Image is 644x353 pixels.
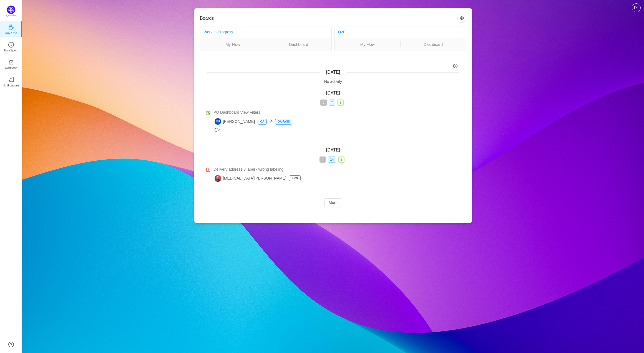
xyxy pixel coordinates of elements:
p: Day One [5,30,17,35]
div: No activity [207,79,459,84]
p: QA Pass [275,119,292,124]
a: Dashboard [401,41,466,48]
img: NS [215,175,221,182]
span: [DATE] [326,70,340,74]
span: 3 [338,156,345,163]
span: 3 [337,100,344,106]
i: icon: coffee [8,24,14,30]
i: icon: inbox [8,59,14,65]
span: Delivery address 3 label - wrong labeling [213,166,283,172]
a: icon: inboxWorkload [8,61,14,67]
a: PO Dashboard View Filters [213,110,459,115]
i: icon: notification [8,77,14,83]
a: Work in Progress [203,30,233,34]
a: D20 [338,30,345,34]
img: MR [215,118,221,125]
p: Workload [4,65,17,70]
h3: Boards [200,16,457,21]
span: [PERSON_NAME] [215,118,255,125]
a: My Flow [335,41,400,48]
a: icon: clock-circleTimeSpent [8,44,14,49]
i: icon: setting [453,64,458,68]
span: [DATE] [326,148,340,152]
a: icon: notificationNotifications [8,79,14,84]
a: Delivery address 3 label - wrong labeling [213,166,459,172]
p: TimeSpent [4,48,19,53]
button: More [324,198,342,207]
a: Dashboard [266,41,332,48]
span: [MEDICAL_DATA][PERSON_NAME] [215,175,286,182]
a: My Flow [200,41,266,48]
i: icon: message [215,128,218,132]
img: Quantify [7,6,15,14]
span: 2 [215,128,220,132]
p: New [289,176,300,181]
a: icon: coffeeDay One [8,26,14,32]
i: icon: arrow-right [269,119,273,123]
button: icon: picture [632,3,641,12]
span: 7 [329,100,335,106]
p: Notifications [2,83,19,88]
span: 14 [328,156,336,163]
p: Quantify [6,14,16,18]
i: icon: clock-circle [8,42,14,48]
span: 5 [320,100,327,106]
a: icon: question-circle [8,342,14,347]
span: [DATE] [326,91,340,95]
p: QA [258,119,266,124]
span: 4 [320,156,326,163]
span: PO Dashboard View Filters [213,110,260,115]
button: icon: setting [457,14,466,23]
